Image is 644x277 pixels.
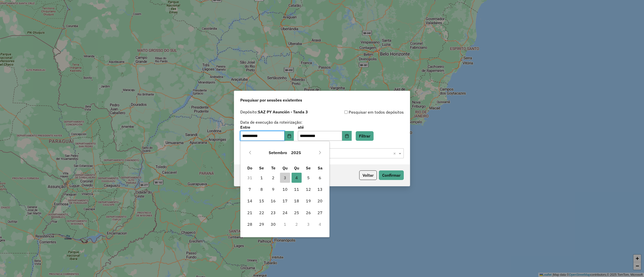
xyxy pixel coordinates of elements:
td: 16 [267,195,279,207]
td: 8 [256,183,268,195]
span: 6 [315,173,325,183]
div: Pesquisar em todos depósitos [322,109,404,115]
span: 16 [268,196,278,206]
td: 29 [256,218,268,230]
span: 26 [303,208,313,218]
span: 30 [268,219,278,229]
span: 8 [257,184,267,194]
button: Choose Date [285,131,294,141]
td: 23 [267,207,279,218]
td: 13 [314,183,326,195]
td: 3 [279,172,291,183]
span: 12 [303,184,313,194]
span: 22 [257,208,267,218]
td: 2 [291,218,303,230]
td: 7 [244,183,256,195]
td: 21 [244,207,256,218]
strong: SAZ PY Asunción - Tanda 3 [258,109,308,114]
button: Filtrar [356,131,374,141]
td: 24 [279,207,291,218]
td: 4 [291,172,303,183]
span: 24 [280,208,290,218]
button: Choose Date [342,131,352,141]
td: 30 [267,218,279,230]
label: Data de execução da roteirização: [240,119,302,125]
button: Voltar [359,170,377,180]
span: Qu [283,165,288,170]
label: Entre [240,124,294,130]
button: Choose Month [267,147,289,159]
span: 13 [315,184,325,194]
span: 21 [245,208,255,218]
span: 20 [315,196,325,206]
td: 9 [267,183,279,195]
span: Clear all [393,150,397,156]
span: 1 [257,173,267,183]
span: 9 [268,184,278,194]
td: 17 [279,195,291,207]
span: 25 [292,208,302,218]
td: 4 [314,218,326,230]
td: 10 [279,183,291,195]
td: 25 [291,207,303,218]
span: 14 [245,196,255,206]
td: 19 [303,195,314,207]
button: Confirmar [379,170,404,180]
span: 4 [292,173,302,183]
span: 11 [292,184,302,194]
td: 5 [303,172,314,183]
span: Pesquisar por sessões existentes [240,97,302,103]
td: 27 [314,207,326,218]
button: Next Month [316,149,324,157]
span: 10 [280,184,290,194]
td: 22 [256,207,268,218]
td: 12 [303,183,314,195]
span: 28 [245,219,255,229]
span: Do [247,165,252,170]
span: Te [271,165,275,170]
span: 23 [268,208,278,218]
td: 28 [244,218,256,230]
td: 2 [267,172,279,183]
div: Choose Date [240,141,330,237]
span: 19 [303,196,313,206]
button: Previous Month [246,149,254,157]
td: 18 [291,195,303,207]
td: 11 [291,183,303,195]
td: 14 [244,195,256,207]
span: 3 [280,173,290,183]
span: Se [306,165,311,170]
td: 26 [303,207,314,218]
td: 15 [256,195,268,207]
span: Sa [318,165,323,170]
span: 15 [257,196,267,206]
span: 5 [303,173,313,183]
td: 3 [303,218,314,230]
label: até [298,124,351,130]
span: 18 [292,196,302,206]
span: 2 [268,173,278,183]
span: 27 [315,208,325,218]
span: 29 [257,219,267,229]
td: 1 [279,218,291,230]
button: Choose Year [289,147,303,159]
td: 1 [256,172,268,183]
span: Se [259,165,264,170]
label: Depósito: [240,109,308,115]
span: Qu [294,165,299,170]
span: 7 [245,184,255,194]
td: 6 [314,172,326,183]
span: 17 [280,196,290,206]
td: 20 [314,195,326,207]
td: 31 [244,172,256,183]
